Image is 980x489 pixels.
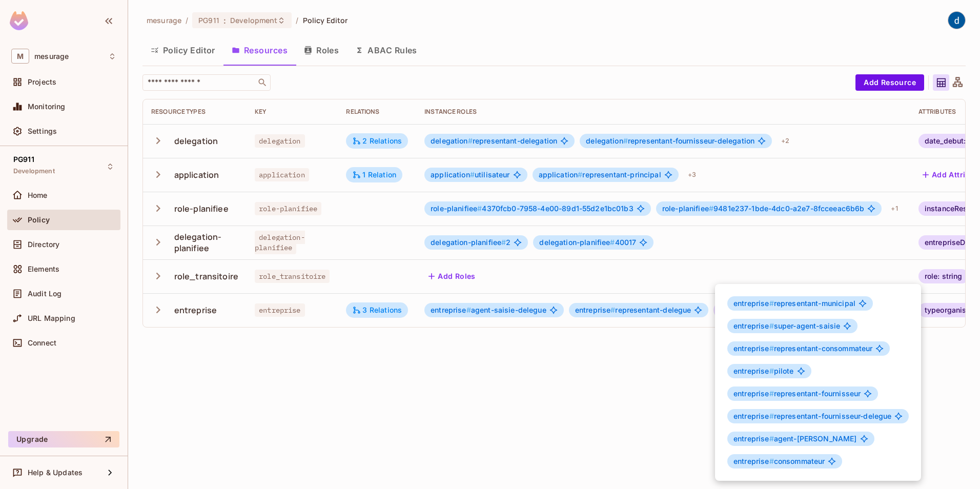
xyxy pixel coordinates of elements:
[733,457,825,465] span: consommateur
[733,299,855,308] span: representant-municipal
[769,299,774,308] span: #
[733,367,794,375] span: pilote
[769,434,774,443] span: #
[733,390,861,398] span: representant-fournisseur
[733,434,774,443] span: entreprise
[769,457,774,465] span: #
[733,389,774,398] span: entreprise
[733,299,774,308] span: entreprise
[733,412,774,420] span: entreprise
[769,321,774,330] span: #
[769,412,774,420] span: #
[733,412,891,420] span: representant-fournisseur-delegue
[769,389,774,398] span: #
[733,435,857,443] span: agent-[PERSON_NAME]
[733,344,872,353] span: representant-consommateur
[769,344,774,353] span: #
[733,322,840,330] span: super-agent-saisie
[733,366,774,375] span: entreprise
[733,321,774,330] span: entreprise
[733,344,774,353] span: entreprise
[769,366,774,375] span: #
[733,457,774,465] span: entreprise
